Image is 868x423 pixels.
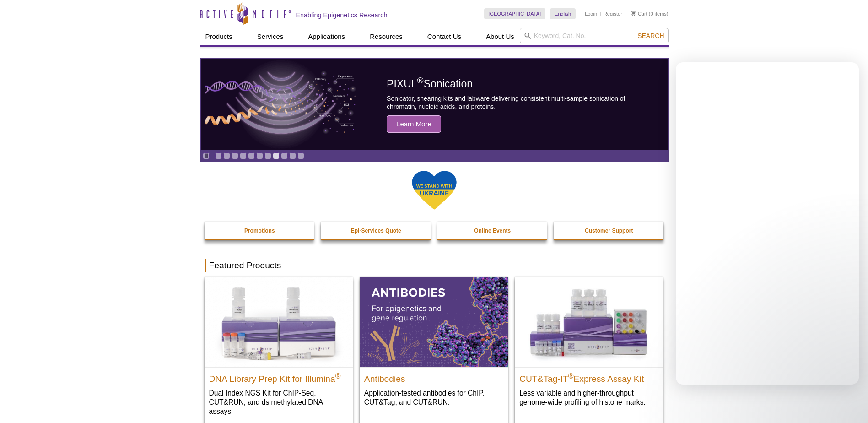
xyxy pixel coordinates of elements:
a: Promotions [205,222,315,239]
a: Applications [302,28,350,45]
span: PIXUL Sonication [387,78,473,90]
a: Online Events [437,222,548,239]
img: DNA Library Prep Kit for Illumina [205,277,353,367]
p: Dual Index NGS Kit for ChIP-Seq, CUT&RUN, and ds methylated DNA assays. [209,388,348,416]
a: PIXUL sonication PIXUL®Sonication Sonicator, shearing kits and labware delivering consistent mult... [201,59,668,150]
strong: Customer Support [585,228,633,234]
a: Contact Us [422,28,467,45]
a: [GEOGRAPHIC_DATA] [484,8,546,19]
img: PIXUL sonication [205,59,356,150]
h2: Enabling Epigenetics Research [296,11,388,19]
a: Customer Support [554,222,664,239]
a: Go to slide 5 [248,152,255,159]
a: CUT&Tag-IT® Express Assay Kit CUT&Tag-IT®Express Assay Kit Less variable and higher-throughput ge... [515,277,663,416]
iframe: Intercom live chat [837,392,859,414]
p: Less variable and higher-throughput genome-wide profiling of histone marks​. [519,388,658,407]
strong: Epi-Services Quote [351,228,401,234]
img: All Antibodies [360,277,508,367]
strong: Online Events [474,228,511,234]
a: Go to slide 8 [273,152,280,159]
article: PIXUL Sonication [201,59,668,150]
h2: Antibodies [364,370,503,384]
h2: DNA Library Prep Kit for Illumina [209,370,348,384]
span: Learn More [387,115,441,133]
a: Go to slide 4 [240,152,247,159]
a: English [550,8,576,19]
p: Application-tested antibodies for ChIP, CUT&Tag, and CUT&RUN. [364,388,503,407]
a: All Antibodies Antibodies Application-tested antibodies for ChIP, CUT&Tag, and CUT&RUN. [360,277,508,416]
a: Go to slide 10 [289,152,296,159]
a: Cart [631,11,647,17]
p: Sonicator, shearing kits and labware delivering consistent multi-sample sonication of chromatin, ... [387,94,647,111]
a: Epi-Services Quote [321,222,431,239]
a: Go to slide 9 [281,152,288,159]
li: (0 items) [631,8,669,19]
a: Go to slide 7 [264,152,271,159]
a: Go to slide 11 [297,152,304,159]
a: Login [585,11,597,17]
img: We Stand With Ukraine [411,170,457,211]
a: Products [200,28,238,45]
strong: Promotions [244,228,275,234]
h2: CUT&Tag-IT Express Assay Kit [519,370,658,384]
h2: Featured Products [205,259,664,272]
img: Your Cart [631,11,636,16]
a: Go to slide 2 [223,152,230,159]
a: Services [252,28,289,45]
input: Keyword, Cat. No. [520,28,669,43]
a: Go to slide 3 [232,152,238,159]
a: Go to slide 1 [215,152,222,159]
button: Search [635,32,667,40]
a: Go to slide 6 [256,152,263,159]
iframe: Intercom live chat [676,62,859,385]
sup: ® [568,372,574,380]
a: Toggle autoplay [203,152,210,159]
sup: ® [335,372,341,380]
a: About Us [480,28,520,45]
a: Resources [364,28,408,45]
a: Register [604,11,622,17]
li: | [600,8,601,19]
img: CUT&Tag-IT® Express Assay Kit [515,277,663,367]
sup: ® [417,76,424,86]
span: Search [637,32,664,39]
